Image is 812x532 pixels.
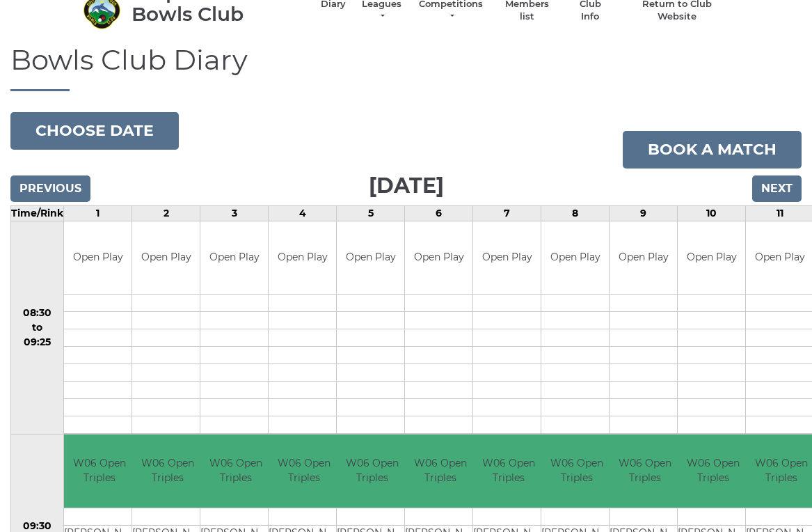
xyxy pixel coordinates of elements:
[541,205,610,221] td: 8
[337,221,404,295] td: Open Play
[678,435,748,508] td: W06 Open Triples
[132,221,200,295] td: Open Play
[678,221,745,295] td: Open Play
[473,221,541,295] td: Open Play
[200,221,268,295] td: Open Play
[11,221,64,435] td: 08:30 to 09:25
[405,221,472,295] td: Open Play
[610,205,678,221] td: 9
[11,205,64,221] td: Time/Rink
[10,112,179,150] button: Choose date
[610,435,680,508] td: W06 Open Triples
[132,205,200,221] td: 2
[64,435,134,508] td: W06 Open Triples
[678,205,746,221] td: 10
[337,435,407,508] td: W06 Open Triples
[623,131,802,169] a: Book a match
[10,45,802,91] h1: Bowls Club Diary
[610,221,677,295] td: Open Play
[541,221,609,295] td: Open Play
[200,435,271,508] td: W06 Open Triples
[752,175,802,202] input: Next
[473,435,543,508] td: W06 Open Triples
[405,205,473,221] td: 6
[200,205,269,221] td: 3
[64,205,132,221] td: 1
[337,205,405,221] td: 5
[269,221,336,295] td: Open Play
[269,205,337,221] td: 4
[64,221,132,295] td: Open Play
[541,435,612,508] td: W06 Open Triples
[473,205,541,221] td: 7
[269,435,339,508] td: W06 Open Triples
[132,435,202,508] td: W06 Open Triples
[405,435,475,508] td: W06 Open Triples
[10,175,90,202] input: Previous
